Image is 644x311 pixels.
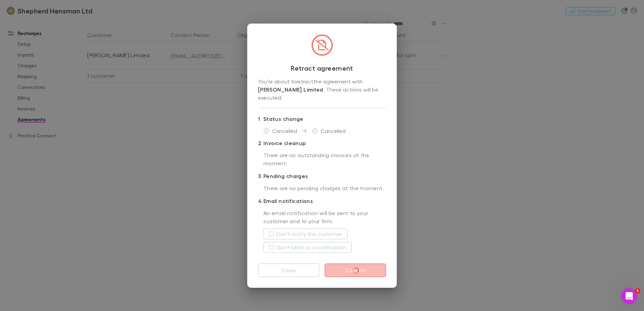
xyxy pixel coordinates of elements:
[263,184,386,193] p: There are no pending charges at the moment.
[258,64,386,72] h3: Retract agreement
[263,242,352,253] button: Don't send us a notification
[258,115,263,123] div: 1
[258,171,386,181] p: Pending charges
[258,86,323,93] strong: [PERSON_NAME] Limited
[311,34,333,56] img: CircledFileSlash.svg
[258,113,386,124] p: Status change
[258,264,319,277] button: Close
[635,288,640,293] span: 1
[621,288,637,304] iframe: Intercom live chat
[258,172,263,180] div: 3
[321,128,346,134] span: Cancelled
[258,138,386,148] p: Invoice cleanup
[277,243,346,251] label: Don't send us a notification
[258,77,386,102] div: You’re about to retract the agreement with . These actions will be executed:
[277,230,342,238] label: Don't notify this customer
[263,151,386,168] p: There are no outstanding invoices at the moment.
[263,209,386,226] p: An email notification will be sent to your customer and to your firm.
[258,139,263,147] div: 2
[263,229,348,239] button: Don't notify this customer
[325,264,386,277] button: Confirm
[258,196,386,206] p: Email notifications
[272,128,297,134] span: Cancelled
[258,197,263,205] div: 4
